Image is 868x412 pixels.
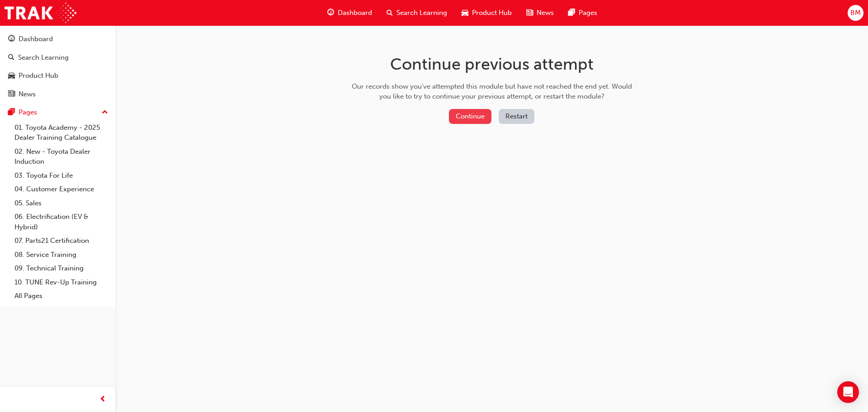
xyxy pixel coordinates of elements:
a: 02. New - Toyota Dealer Induction [11,145,112,169]
a: Product Hub [4,67,112,84]
span: BM [850,8,861,18]
div: Search Learning [18,52,69,63]
button: Pages [4,104,112,121]
div: Pages [19,107,37,118]
span: Pages [579,8,597,18]
button: Restart [499,109,534,124]
span: news-icon [8,90,15,99]
a: pages-iconPages [561,4,604,22]
span: up-icon [102,107,108,118]
div: Open Intercom Messenger [837,381,859,403]
a: 01. Toyota Academy - 2025 Dealer Training Catalogue [11,121,112,145]
a: guage-iconDashboard [320,4,379,22]
span: car-icon [462,7,468,19]
button: Continue [449,109,491,124]
span: pages-icon [568,7,575,19]
span: search-icon [387,7,393,19]
a: news-iconNews [519,4,561,22]
h1: Continue previous attempt [349,54,635,74]
span: guage-icon [8,35,15,43]
a: 03. Toyota For Life [11,169,112,183]
button: DashboardSearch LearningProduct HubNews [4,29,112,104]
a: 04. Customer Experience [11,182,112,196]
a: All Pages [11,289,112,303]
div: News [19,89,36,99]
a: News [4,86,112,103]
a: 09. Technical Training [11,261,112,275]
a: 08. Service Training [11,248,112,262]
span: Dashboard [338,8,372,18]
a: car-iconProduct Hub [454,4,519,22]
span: News [537,8,554,18]
div: Product Hub [19,71,58,81]
span: car-icon [8,72,15,80]
span: guage-icon [327,7,334,19]
a: Search Learning [4,49,112,66]
span: search-icon [8,54,14,62]
div: Our records show you've attempted this module but have not reached the end yet. Would you like to... [349,81,635,102]
a: Dashboard [4,31,112,47]
a: 07. Parts21 Certification [11,234,112,248]
a: 06. Electrification (EV & Hybrid) [11,210,112,234]
a: search-iconSearch Learning [379,4,454,22]
a: 05. Sales [11,196,112,210]
span: news-icon [526,7,533,19]
span: pages-icon [8,109,15,117]
span: prev-icon [99,394,106,405]
span: Product Hub [472,8,512,18]
img: Trak [5,3,76,23]
a: 10. TUNE Rev-Up Training [11,275,112,289]
button: BM [848,5,863,21]
div: Dashboard [19,34,53,44]
span: Search Learning [396,8,447,18]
